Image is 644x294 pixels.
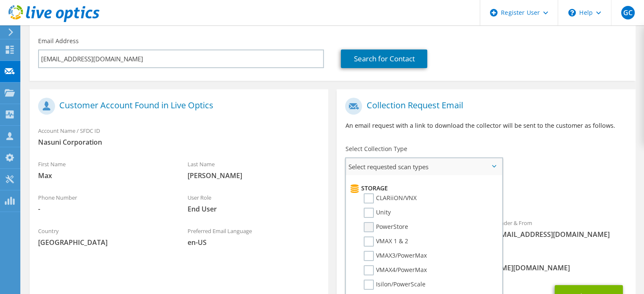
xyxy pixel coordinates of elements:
div: CC & Reply To [337,247,635,277]
label: CLARiiON/VNX [364,193,417,203]
label: VMAX 1 & 2 [364,236,408,247]
span: End User [188,204,320,214]
label: Email Address [38,37,79,45]
div: First Name [30,155,179,184]
div: Account Name / SFDC ID [30,122,328,151]
span: en-US [188,238,320,247]
span: [EMAIL_ADDRESS][DOMAIN_NAME] [495,230,627,239]
div: Country [30,222,179,251]
div: Last Name [179,155,329,184]
div: Requested Collections [337,179,635,210]
div: Phone Number [30,189,179,218]
svg: \n [568,9,576,16]
h1: Collection Request Email [345,98,622,115]
label: Isilon/PowerScale [364,280,426,290]
label: VMAX4/PowerMax [364,265,427,275]
span: [GEOGRAPHIC_DATA] [38,238,171,247]
li: Storage [348,183,498,193]
a: Search for Contact [341,49,427,68]
div: Sender & From [486,214,636,243]
div: Preferred Email Language [179,222,329,251]
div: To [337,214,486,243]
div: User Role [179,189,329,218]
label: Unity [364,208,391,218]
label: PowerStore [364,222,408,232]
span: Nasuni Corporation [38,137,320,147]
span: - [38,204,171,214]
h1: Customer Account Found in Live Optics [38,98,315,115]
label: Select Collection Type [345,145,407,153]
span: Max [38,171,171,180]
p: An email request with a link to download the collector will be sent to the customer as follows. [345,121,627,130]
span: [PERSON_NAME] [188,171,320,180]
span: GC [621,6,635,19]
span: Select requested scan types [346,158,502,175]
label: VMAX3/PowerMax [364,251,427,261]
